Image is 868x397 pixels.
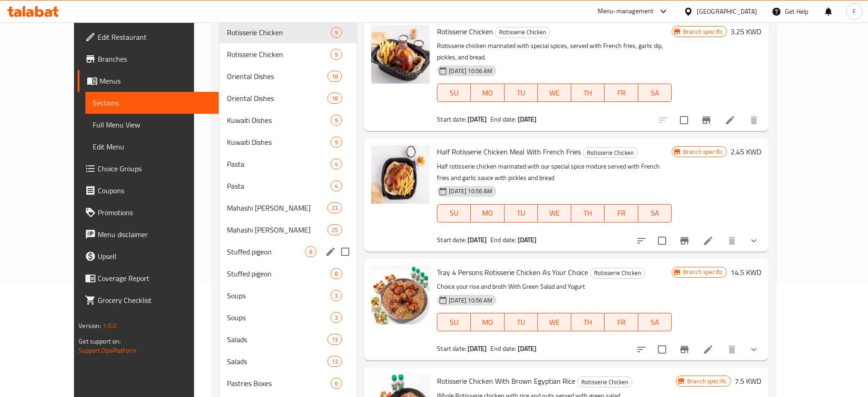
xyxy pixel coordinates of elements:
[673,230,695,252] button: Branch-specific-item
[598,6,654,17] div: Menu-management
[471,84,504,102] button: MO
[638,204,672,222] button: SA
[642,316,668,329] span: SA
[437,84,471,102] button: SU
[331,313,342,322] span: 3
[227,159,331,169] div: Pasta
[331,28,342,37] span: 9
[697,6,757,16] div: [GEOGRAPHIC_DATA]
[505,313,538,331] button: TU
[590,268,645,278] span: Rotisserie Chicken
[471,204,504,222] button: MO
[98,207,211,218] span: Promotions
[331,180,342,191] div: items
[518,343,537,355] b: [DATE]
[227,115,331,126] span: Kuwaiti Dishes
[538,204,571,222] button: WE
[227,202,327,213] div: Mahashi Al-Halabi
[575,206,601,220] span: TH
[220,241,357,263] div: Stuffed pigeon8edit
[227,27,331,38] span: Rotisserie Chicken
[577,376,632,387] div: Rotisserie Chicken
[441,86,467,100] span: SU
[227,137,331,148] div: Kuwaiti Dishes
[220,65,357,87] div: Oriental Dishes18
[490,234,516,246] span: End date:
[331,160,342,169] span: 4
[220,197,357,219] div: Mahashi [PERSON_NAME]23
[578,377,632,387] span: Rotisserie Chicken
[227,290,331,301] span: Soups
[703,344,714,355] a: Edit menu item
[331,137,342,148] div: items
[605,313,638,331] button: FR
[445,67,496,75] span: [DATE] 10:56 AM
[98,53,211,64] span: Branches
[78,48,219,70] a: Branches
[227,268,331,279] div: Stuffed pigeon
[79,335,121,347] span: Get support on:
[571,313,605,331] button: TH
[227,312,331,323] span: Soups
[679,268,726,276] span: Branch specific
[328,72,342,81] span: 18
[508,206,534,220] span: TU
[305,248,316,256] span: 8
[78,201,219,223] a: Promotions
[220,263,357,285] div: Stuffed pigeon8
[331,138,342,147] span: 9
[331,290,342,301] div: items
[684,377,731,386] span: Branch specific
[328,357,342,366] span: 13
[327,71,342,82] div: items
[437,265,588,279] span: Tray 4 Persons Rotisserie Chicken As Your Choice
[98,251,211,262] span: Upsell
[78,70,219,92] a: Menus
[631,339,652,360] button: sort-choices
[328,204,342,212] span: 23
[220,43,357,65] div: Rotisserie Chicken9
[227,93,327,104] span: Oriental Dishes
[327,334,342,345] div: items
[327,93,342,104] div: items
[471,313,504,331] button: MO
[437,204,471,222] button: SU
[85,136,219,158] a: Edit Menu
[538,84,571,102] button: WE
[652,340,672,359] span: Select to update
[78,289,219,311] a: Grocery Checklist
[495,27,550,37] span: Rotisserie Chicken
[743,339,765,360] button: show more
[437,374,575,388] span: Rotisserie Chicken With Brown Egyptian Rice
[518,113,537,125] b: [DATE]
[78,223,219,245] a: Menu disclaimer
[468,113,487,125] b: [DATE]
[437,161,672,184] p: Half rotisserie chicken marinated with our special spice mixture served with French fries and gar...
[78,180,219,201] a: Coupons
[327,356,342,367] div: items
[331,27,342,38] div: items
[437,40,672,63] p: Rotisserie chicken marinated with special spices, served with French fries, garlic dip, pickles, ...
[327,224,342,235] div: items
[220,21,357,43] div: Rotisserie Chicken9
[673,339,695,360] button: Branch-specific-item
[331,312,342,323] div: items
[371,25,430,84] img: Rotisserie Chicken
[324,245,337,259] button: edit
[505,84,538,102] button: TU
[220,87,357,109] div: Oriental Dishes18
[468,234,487,246] b: [DATE]
[331,182,342,191] span: 4
[608,206,634,220] span: FR
[731,266,761,279] h6: 14.5 KWD
[652,231,672,250] span: Select to update
[331,116,342,125] span: 9
[490,113,516,125] span: End date:
[227,202,327,213] span: Mahashi [PERSON_NAME]
[227,246,305,257] span: Stuffed pigeon
[220,219,357,241] div: Mahashi [PERSON_NAME]25
[638,84,672,102] button: SA
[437,281,672,292] p: Choice your rise and broth With Green Salad and Yogurt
